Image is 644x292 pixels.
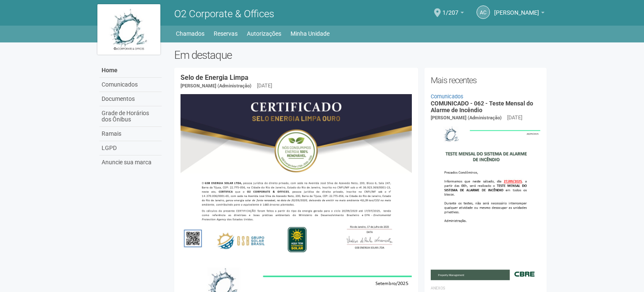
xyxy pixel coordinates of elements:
[97,4,160,55] img: logo.jpg
[247,28,281,39] a: Autorizações
[176,28,204,39] a: Chamados
[507,114,522,121] div: [DATE]
[257,82,272,89] div: [DATE]
[99,63,162,78] a: Home
[291,28,330,39] a: Minha Unidade
[99,155,162,169] a: Anuncie sua marca
[174,8,274,20] span: O2 Corporate & Offices
[99,127,162,141] a: Ramais
[431,115,502,121] span: [PERSON_NAME] (Administração)
[99,106,162,127] a: Grade de Horários dos Ônibus
[431,93,463,100] a: Comunicados
[442,11,464,17] a: 1/207
[476,5,490,19] a: AC
[181,94,412,258] img: COMUNICADO%20-%20054%20-%20Selo%20de%20Energia%20Limpa%20-%20P%C3%A1g.%202.jpg
[431,122,540,280] img: COMUNICADO%20-%20062%20-%20Teste%20Mensal%20do%20Alarme%20de%20Inc%C3%AAndio.jpg
[214,28,238,39] a: Reservas
[99,141,162,155] a: LGPD
[494,11,545,17] a: [PERSON_NAME]
[431,100,533,113] a: COMUNICADO - 062 - Teste Mensal do Alarme de Incêndio
[99,78,162,92] a: Comunicados
[442,1,458,16] span: 1/207
[494,1,539,16] span: Andréa Cunha
[181,74,249,82] a: Selo de Energia Limpa
[431,74,540,87] h2: Mais recentes
[181,83,251,89] span: [PERSON_NAME] (Administração)
[431,284,540,292] li: Anexos
[99,92,162,106] a: Documentos
[174,49,547,61] h2: Em destaque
